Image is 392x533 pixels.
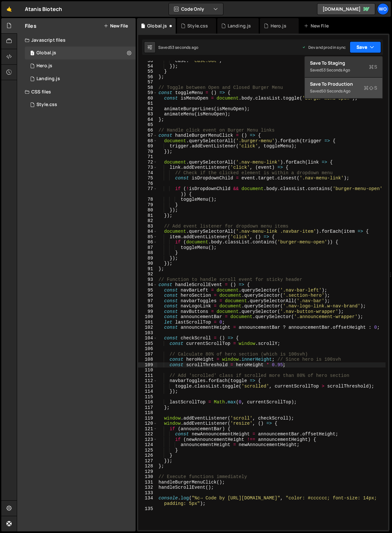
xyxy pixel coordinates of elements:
[138,346,157,352] div: 106
[138,368,157,373] div: 110
[138,74,157,80] div: 56
[138,282,157,288] div: 94
[25,72,136,85] div: 17030/46783.js
[138,69,157,74] div: 55
[138,293,157,298] div: 96
[138,240,157,245] div: 86
[138,256,157,261] div: 89
[25,59,136,72] div: 17030/48237.js
[138,272,157,277] div: 92
[138,426,157,432] div: 121
[138,373,157,378] div: 111
[138,197,157,202] div: 78
[138,170,157,176] div: 74
[1,1,17,17] a: 🤙
[25,47,136,59] div: 17030/46782.js
[138,90,157,96] div: 59
[138,213,157,219] div: 81
[138,133,157,138] div: 67
[138,266,157,272] div: 91
[138,432,157,437] div: 122
[138,485,157,490] div: 132
[138,362,157,368] div: 109
[138,309,157,314] div: 99
[138,320,157,325] div: 101
[138,64,157,69] div: 54
[138,149,157,155] div: 70
[138,229,157,234] div: 84
[310,81,377,87] div: Save to Production
[138,250,157,256] div: 88
[138,341,157,346] div: 105
[17,85,136,98] div: CSS files
[17,34,136,47] div: Javascript files
[321,88,350,94] div: 50 seconds ago
[138,80,157,85] div: 57
[138,96,157,101] div: 60
[25,98,136,111] div: 17030/46788.css
[138,352,157,357] div: 107
[138,106,157,112] div: 62
[138,277,157,282] div: 93
[138,405,157,410] div: 117
[138,186,157,197] div: 77
[36,63,52,69] div: Hero.js
[304,23,331,29] div: New File
[187,23,208,29] div: Style.css
[138,421,157,426] div: 120
[138,112,157,117] div: 63
[138,336,157,341] div: 104
[350,41,381,53] button: Save
[36,102,57,108] div: Style.css
[138,496,157,506] div: 134
[36,76,60,82] div: Landing.js
[302,45,346,50] div: Dev and prod in sync
[138,165,157,170] div: 73
[138,464,157,469] div: 128
[138,469,157,474] div: 129
[138,437,157,442] div: 123
[138,122,157,128] div: 65
[158,45,198,50] div: Saved
[138,448,157,453] div: 125
[138,357,157,362] div: 108
[138,288,157,293] div: 95
[30,51,34,56] span: 1
[364,85,377,91] span: S
[138,378,157,384] div: 112
[310,87,377,95] div: Saved
[138,85,157,91] div: 58
[138,389,157,394] div: 114
[138,314,157,320] div: 100
[310,60,377,66] div: Save to Staging
[170,45,198,50] div: 53 seconds ago
[310,66,377,74] div: Saved
[169,3,223,15] button: Code Only
[138,138,157,144] div: 68
[147,23,167,29] div: Global.js
[138,208,157,213] div: 80
[138,506,157,512] div: 135
[138,400,157,405] div: 116
[104,23,128,28] button: New File
[138,458,157,464] div: 127
[138,394,157,400] div: 115
[377,3,389,15] a: Wo
[305,78,382,99] button: Save to ProductionS Saved50 seconds ago
[138,218,157,224] div: 82
[138,245,157,251] div: 87
[25,22,36,29] h2: Files
[321,67,350,73] div: 53 seconds ago
[138,416,157,421] div: 119
[138,117,157,123] div: 64
[138,442,157,448] div: 124
[138,160,157,165] div: 72
[228,23,251,29] div: Landing.js
[138,234,157,240] div: 85
[138,304,157,309] div: 98
[138,224,157,229] div: 83
[138,490,157,496] div: 133
[138,144,157,149] div: 69
[317,3,375,15] a: [DOMAIN_NAME]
